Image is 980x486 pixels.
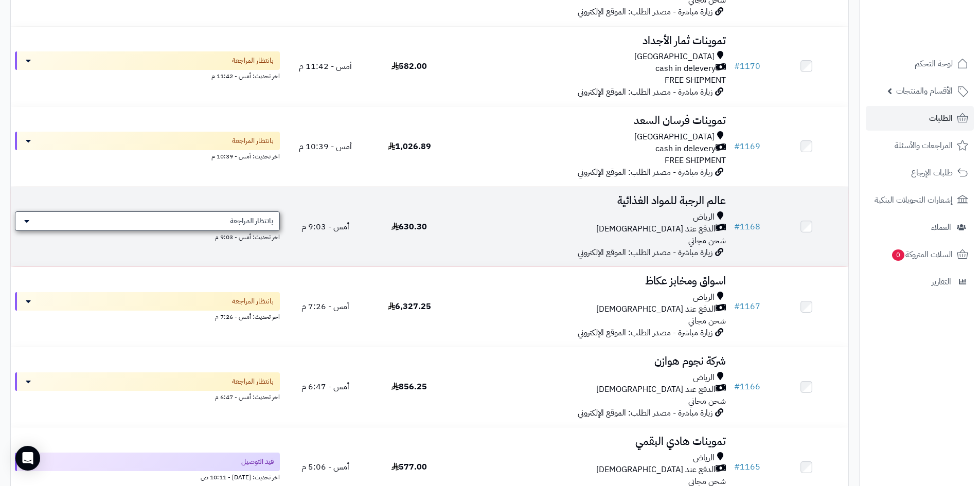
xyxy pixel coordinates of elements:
span: شحن مجاني [688,235,726,247]
span: العملاء [931,220,951,235]
div: اخر تحديث: أمس - 9:03 م [15,231,280,242]
span: الرياض [693,292,715,303]
span: الدفع عند [DEMOGRAPHIC_DATA] [596,223,716,235]
span: # [734,140,740,153]
span: 630.30 [391,221,427,233]
h3: تموينات هادي البقمي [455,436,726,447]
a: إشعارات التحويلات البنكية [866,188,974,212]
span: بانتظار المراجعة [232,376,274,387]
span: أمس - 10:39 م [299,140,352,153]
span: cash in delevery [655,143,716,155]
span: أمس - 7:26 م [301,300,349,313]
span: # [734,461,740,473]
span: طلبات الإرجاع [911,166,953,180]
span: المراجعات والأسئلة [895,138,953,153]
a: #1169 [734,140,760,153]
span: 0 [892,249,904,261]
a: #1166 [734,381,760,393]
span: FREE SHIPMENT [665,74,726,86]
span: السلات المتروكة [891,247,953,262]
a: طلبات الإرجاع [866,160,974,185]
a: السلات المتروكة0 [866,242,974,267]
span: زيارة مباشرة - مصدر الطلب: الموقع الإلكتروني [578,6,712,18]
a: #1167 [734,300,760,313]
span: زيارة مباشرة - مصدر الطلب: الموقع الإلكتروني [578,246,712,259]
span: الرياض [693,211,715,223]
span: 582.00 [391,60,427,73]
span: الدفع عند [DEMOGRAPHIC_DATA] [596,464,716,476]
img: logo-2.png [910,29,970,50]
div: اخر تحديث: أمس - 6:47 م [15,391,280,402]
span: بانتظار المراجعة [232,56,274,66]
span: # [734,60,740,73]
h3: تموينات ثمار الأجداد [455,35,726,47]
span: الطلبات [929,111,953,125]
span: [GEOGRAPHIC_DATA] [634,51,715,63]
span: 6,327.25 [388,300,431,313]
div: اخر تحديث: [DATE] - 10:11 ص [15,471,280,482]
span: أمس - 6:47 م [301,381,349,393]
span: # [734,221,740,233]
h3: تموينات فرسان السعد [455,115,726,127]
div: اخر تحديث: أمس - 11:42 م [15,70,280,81]
span: الرياض [693,372,715,384]
span: الدفع عند [DEMOGRAPHIC_DATA] [596,384,716,395]
a: العملاء [866,215,974,240]
h3: اسواق ومخابز عكاظ [455,275,726,287]
span: [GEOGRAPHIC_DATA] [634,131,715,143]
a: لوحة التحكم [866,51,974,76]
span: التقارير [932,275,951,289]
span: cash in delevery [655,63,716,75]
div: Open Intercom Messenger [15,446,40,471]
span: قيد التوصيل [241,457,274,467]
span: بانتظار المراجعة [230,216,273,226]
span: زيارة مباشرة - مصدر الطلب: الموقع الإلكتروني [578,166,712,178]
span: # [734,381,740,393]
a: #1168 [734,221,760,233]
a: التقارير [866,269,974,294]
a: #1165 [734,461,760,473]
h3: عالم الرجبة للمواد الغذائية [455,195,726,207]
span: 577.00 [391,461,427,473]
div: اخر تحديث: أمس - 10:39 م [15,150,280,161]
span: شحن مجاني [688,315,726,327]
span: أمس - 11:42 م [299,60,352,73]
span: زيارة مباشرة - مصدر الطلب: الموقع الإلكتروني [578,86,712,98]
span: الأقسام والمنتجات [896,84,953,98]
span: أمس - 5:06 م [301,461,349,473]
span: FREE SHIPMENT [665,154,726,167]
span: 856.25 [391,381,427,393]
span: بانتظار المراجعة [232,136,274,146]
span: أمس - 9:03 م [301,221,349,233]
span: # [734,300,740,313]
span: 1,026.89 [388,140,431,153]
span: الرياض [693,452,715,464]
a: #1170 [734,60,760,73]
span: بانتظار المراجعة [232,296,274,307]
a: المراجعات والأسئلة [866,133,974,158]
span: زيارة مباشرة - مصدر الطلب: الموقع الإلكتروني [578,327,712,339]
div: اخر تحديث: أمس - 7:26 م [15,311,280,321]
span: زيارة مباشرة - مصدر الطلب: الموقع الإلكتروني [578,407,712,419]
a: الطلبات [866,106,974,131]
span: الدفع عند [DEMOGRAPHIC_DATA] [596,303,716,315]
span: لوحة التحكم [915,57,953,71]
h3: شركة نجوم هوازن [455,355,726,367]
span: شحن مجاني [688,395,726,407]
span: إشعارات التحويلات البنكية [875,193,953,207]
